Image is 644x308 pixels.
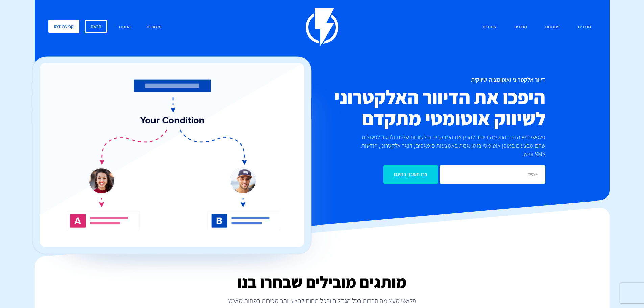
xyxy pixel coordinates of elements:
a: הרשם [85,20,107,33]
a: קביעת דמו [48,20,79,33]
a: פתרונות [540,20,565,34]
h2: היפכו את הדיוור האלקטרוני לשיווק אוטומטי מתקדם [282,87,545,129]
p: פלאשי היא הדרך החכמה ביותר להבין את המבקרים והלקוחות שלכם ולהגיב לפעולות שהם מבצעים באופן אוטומטי... [350,133,545,159]
p: פלאשי מעצימה חברות בכל הגדלים ובכל תחום לבצע יותר מכירות בפחות מאמץ [35,296,610,305]
input: אימייל [440,165,545,184]
a: שותפים [478,20,501,34]
h1: דיוור אלקטרוני ואוטומציה שיווקית [282,76,545,83]
a: התחבר [113,20,136,34]
a: מחירים [509,20,532,34]
input: צרו חשבון בחינם [383,165,438,184]
h2: מותגים מובילים שבחרו בנו [35,273,610,291]
a: משאבים [142,20,167,34]
a: מוצרים [573,20,596,34]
